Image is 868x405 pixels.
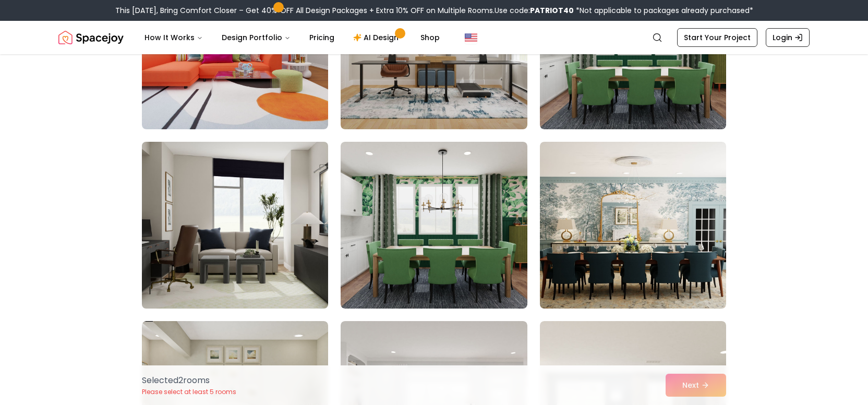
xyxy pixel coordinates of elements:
[301,27,343,48] a: Pricing
[213,27,299,48] button: Design Portfolio
[345,27,410,48] a: AI Design
[58,21,810,54] nav: Global
[677,28,757,47] a: Start Your Project
[412,27,448,48] a: Shop
[574,5,753,16] span: *Not applicable to packages already purchased*
[530,5,574,16] b: PATRIOT40
[137,138,333,313] img: Room room-13
[136,27,211,48] button: How It Works
[495,5,574,16] span: Use code:
[540,142,726,309] img: Room room-15
[115,5,753,16] div: This [DATE], Bring Comfort Closer – Get 40% OFF All Design Packages + Extra 10% OFF on Multiple R...
[465,31,477,44] img: United States
[142,388,236,396] p: Please select at least 5 rooms
[142,374,236,387] p: Selected 2 room s
[341,142,527,309] img: Room room-14
[58,27,124,48] a: Spacejoy
[136,27,448,48] nav: Main
[58,27,124,48] img: Spacejoy Logo
[766,28,810,47] a: Login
